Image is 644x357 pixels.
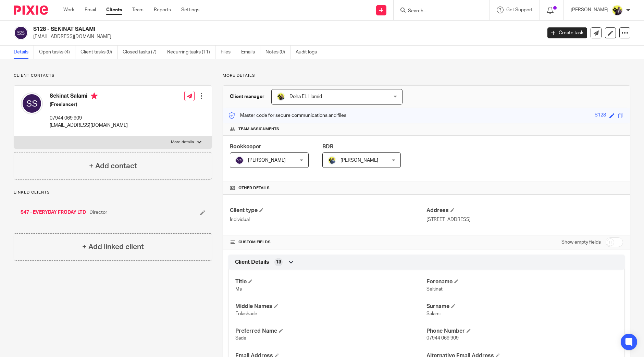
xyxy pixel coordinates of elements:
span: BDR [322,144,333,149]
h4: Surname [426,303,618,310]
span: 13 [276,259,281,266]
label: Show empty fields [561,239,601,246]
img: svg%3E [235,156,244,164]
p: Master code for secure communications and files [228,112,346,119]
img: svg%3E [21,93,43,114]
img: Pixie [14,5,48,15]
a: Notes (0) [265,46,290,59]
a: Recurring tasks (11) [167,46,215,59]
a: Client tasks (0) [80,46,117,59]
a: Audit logs [296,46,322,59]
p: Individual [230,216,426,223]
p: Linked clients [14,190,212,195]
h2: S128 - SEKINAT SALAMI [33,26,436,33]
p: More details [171,139,194,145]
span: Doha EL Hamid [289,94,322,99]
a: Clients [106,7,122,13]
a: Open tasks (4) [39,46,75,59]
a: Files [221,46,236,59]
a: Settings [181,7,199,13]
a: Reports [154,7,171,13]
span: Bookkeeper [230,144,261,149]
span: Salami [426,311,441,316]
p: 07944 069 909 [50,115,128,122]
h4: Phone Number [426,328,618,335]
input: Search [407,8,469,14]
p: [PERSON_NAME] [571,7,608,13]
img: Dennis-Starbridge.jpg [328,156,336,164]
img: Yemi-Starbridge.jpg [612,5,623,16]
span: [PERSON_NAME] [340,158,378,163]
span: Folashade [235,311,257,316]
span: Team assignments [238,126,279,132]
p: [STREET_ADDRESS] [426,216,623,223]
h4: Preferred Name [235,328,426,335]
h4: Sekinat Salami [50,93,128,101]
a: Team [132,7,144,13]
h3: Client manager [230,93,264,100]
h5: (Freelancer) [50,101,128,108]
a: S47 - EVERYDAY FRODAY LTD [21,209,86,216]
h4: CUSTOM FIELDS [230,239,426,245]
p: [EMAIL_ADDRESS][DOMAIN_NAME] [50,122,128,129]
span: Get Support [506,8,533,12]
a: Closed tasks (7) [123,46,162,59]
span: Other details [238,185,270,191]
a: Create task [547,27,587,38]
h4: Title [235,278,426,285]
a: Email [85,7,96,13]
span: Sade [235,336,246,341]
h4: Forename [426,278,618,285]
span: Director [89,209,107,216]
p: [EMAIL_ADDRESS][DOMAIN_NAME] [33,33,537,40]
p: Client contacts [14,73,212,78]
i: Primary [91,93,98,99]
h4: + Add linked client [82,242,144,252]
span: 07944 069 909 [426,336,459,341]
span: Sekinat [426,287,443,292]
span: [PERSON_NAME] [248,158,286,163]
span: Ms [235,287,242,292]
h4: Client type [230,207,426,214]
h4: Address [426,207,623,214]
img: svg%3E [14,26,28,40]
a: Work [63,7,74,13]
div: S128 [595,112,606,120]
p: More details [223,73,630,78]
h4: Middle Names [235,303,426,310]
span: Client Details [235,259,269,266]
img: Doha-Starbridge.jpg [277,93,285,101]
h4: + Add contact [89,161,137,171]
a: Details [14,46,34,59]
a: Emails [241,46,260,59]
